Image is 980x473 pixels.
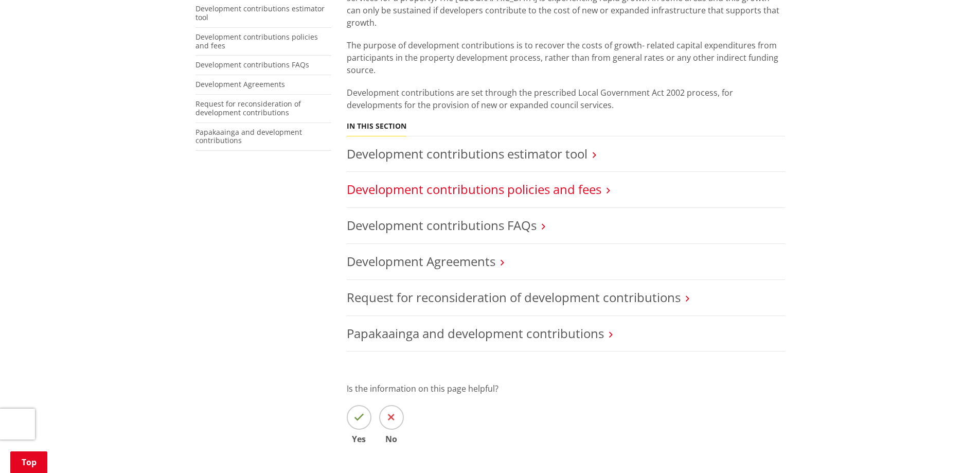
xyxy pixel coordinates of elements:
h5: In this section [347,122,406,131]
a: Development contributions estimator tool [195,4,325,22]
a: Papakaainga and development contributions [195,127,302,146]
a: Development contributions policies and fees [347,181,601,198]
a: Request for reconsideration of development contributions [195,99,301,117]
a: Development contributions FAQs [195,60,309,69]
a: Development contributions FAQs [347,217,537,234]
p: Development contributions are set through the prescribed Local Government Act 2002 process, for d... [347,86,785,111]
span: No [379,435,404,443]
span: Yes [347,435,371,443]
a: Development contributions policies and fees [195,32,318,50]
a: Development Agreements [347,253,495,270]
a: Top [10,451,47,473]
a: Request for reconsideration of development contributions [347,289,681,306]
iframe: Messenger Launcher [933,430,970,467]
p: Is the information on this page helpful? [347,382,785,395]
a: Papakaainga and development contributions [347,325,604,342]
a: Development contributions estimator tool [347,145,587,162]
p: The purpose of development contributions is to recover the costs of growth- related capital expen... [347,39,785,76]
a: Development Agreements [195,79,285,89]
